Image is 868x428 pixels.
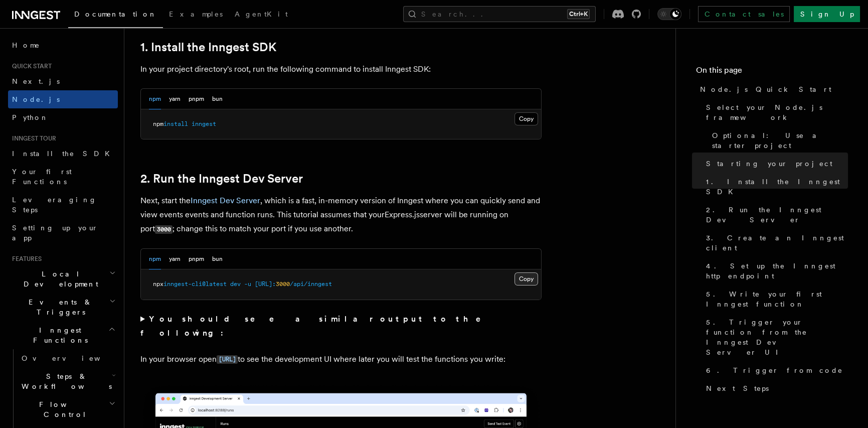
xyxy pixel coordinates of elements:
span: AgentKit [235,10,288,18]
span: 3000 [276,280,290,288]
a: Optional: Use a starter project [708,126,848,155]
a: Examples [163,3,229,27]
span: Select your Node.js framework [706,102,848,122]
p: Next, start the , which is a fast, in-memory version of Inngest where you can quickly send and vi... [140,194,542,236]
a: Setting up your app [8,219,118,247]
a: [URL] [217,354,238,364]
a: Node.js Quick Start [696,80,848,98]
a: Python [8,108,118,126]
button: Flow Control [18,395,118,423]
a: Leveraging Steps [8,191,118,219]
a: Select your Node.js framework [702,98,848,126]
a: Starting your project [702,155,848,173]
span: Home [12,40,40,50]
a: 2. Run the Inngest Dev Server [702,201,848,229]
span: Overview [22,354,125,362]
p: In your project directory's root, run the following command to install Inngest SDK: [140,62,542,76]
button: pnpm [189,249,204,269]
button: Search...Ctrl+K [403,6,596,22]
span: /api/inngest [290,280,332,288]
span: inngest-cli@latest [163,280,227,288]
span: 1. Install the Inngest SDK [706,177,848,197]
span: Next.js [12,77,60,85]
span: Documentation [74,10,157,18]
span: 5. Trigger your function from the Inngest Dev Server UI [706,317,848,357]
span: -u [244,280,251,288]
span: Setting up your app [12,224,98,242]
span: Inngest tour [8,134,56,142]
summary: You should see a similar output to the following: [140,312,542,340]
a: Sign Up [794,6,860,22]
button: Toggle dark mode [657,8,681,20]
code: 3000 [155,225,172,234]
button: Steps & Workflows [18,367,118,395]
button: bun [212,89,223,109]
span: 6. Trigger from code [706,365,843,375]
a: 2. Run the Inngest Dev Server [140,172,303,186]
a: 1. Install the Inngest SDK [702,173,848,201]
a: 1. Install the Inngest SDK [140,40,276,54]
a: Contact sales [698,6,790,22]
p: In your browser open to see the development UI where later you will test the functions you write: [140,352,542,367]
button: yarn [169,89,181,109]
span: Features [8,255,42,263]
span: [URL]: [255,280,276,288]
span: 5. Write your first Inngest function [706,289,848,309]
span: inngest [192,120,216,127]
span: Python [12,113,49,121]
button: Copy [514,272,538,286]
a: Documentation [68,3,163,28]
button: npm [149,89,161,109]
a: 5. Trigger your function from the Inngest Dev Server UI [702,313,848,361]
button: pnpm [189,89,204,109]
span: Inngest Functions [8,325,108,345]
button: Copy [514,112,538,125]
span: install [163,120,188,127]
span: npm [153,120,163,127]
span: Examples [169,10,223,18]
span: Leveraging Steps [12,196,97,214]
button: bun [212,249,223,269]
a: Install the SDK [8,145,118,163]
button: Events & Triggers [8,293,118,321]
span: Starting your project [706,159,832,169]
span: Next Steps [706,383,769,393]
a: 6. Trigger from code [702,361,848,379]
span: Node.js [12,95,60,103]
span: dev [230,280,241,288]
a: 4. Set up the Inngest http endpoint [702,257,848,285]
a: AgentKit [229,3,294,27]
h4: On this page [696,64,848,80]
a: Your first Functions [8,163,118,191]
span: Quick start [8,62,52,70]
span: 3. Create an Inngest client [706,233,848,253]
span: 4. Set up the Inngest http endpoint [706,261,848,281]
button: Inngest Functions [8,321,118,349]
span: 2. Run the Inngest Dev Server [706,205,848,225]
span: Your first Functions [12,168,72,186]
strong: You should see a similar output to the following: [140,314,495,338]
code: [URL] [217,355,238,364]
span: npx [153,280,163,288]
span: Steps & Workflows [18,371,112,391]
button: Local Development [8,265,118,293]
button: npm [149,249,161,269]
a: 3. Create an Inngest client [702,229,848,257]
a: Home [8,36,118,54]
a: Node.js [8,90,118,108]
button: yarn [169,249,181,269]
span: Flow Control [18,399,109,419]
span: Events & Triggers [8,297,109,317]
a: 5. Write your first Inngest function [702,285,848,313]
a: Next Steps [702,379,848,397]
span: Optional: Use a starter project [712,130,848,151]
a: Overview [18,349,118,367]
span: Node.js Quick Start [700,84,831,94]
a: Inngest Dev Server [191,196,260,205]
kbd: Ctrl+K [567,9,590,19]
a: Next.js [8,72,118,90]
span: Local Development [8,269,109,289]
span: Install the SDK [12,150,116,158]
